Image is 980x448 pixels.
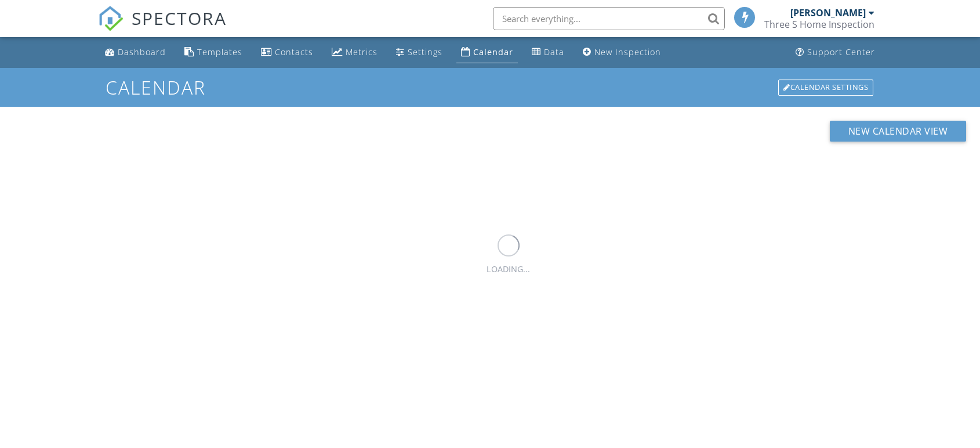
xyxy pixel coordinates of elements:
[778,80,873,96] div: Calendar Settings
[180,42,247,63] a: Templates
[456,42,518,63] a: Calendar
[791,42,880,63] a: Support Center
[487,263,530,276] div: LOADING...
[346,46,378,57] div: Metrics
[408,46,442,57] div: Settings
[327,42,382,63] a: Metrics
[256,42,318,63] a: Contacts
[764,19,874,30] div: Three S Home Inspection
[830,121,967,142] button: New Calendar View
[594,46,661,57] div: New Inspection
[790,7,866,19] div: [PERSON_NAME]
[777,78,874,97] a: Calendar Settings
[473,46,513,57] div: Calendar
[98,16,227,40] a: SPECTORA
[275,46,313,57] div: Contacts
[807,46,875,57] div: Support Center
[118,46,166,57] div: Dashboard
[544,46,564,57] div: Data
[132,6,227,30] span: SPECTORA
[391,42,447,63] a: Settings
[100,42,170,63] a: Dashboard
[493,7,725,30] input: Search everything...
[578,42,666,63] a: New Inspection
[197,46,242,57] div: Templates
[98,6,124,31] img: The Best Home Inspection Software - Spectora
[106,77,874,97] h1: Calendar
[527,42,569,63] a: Data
